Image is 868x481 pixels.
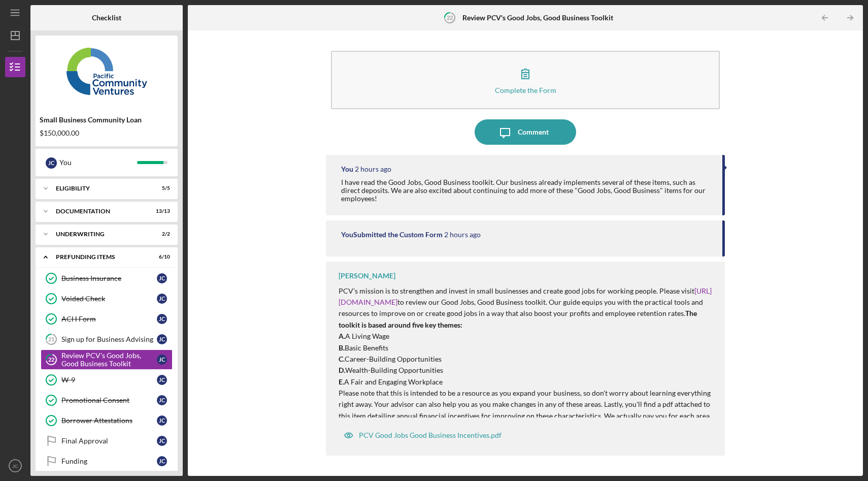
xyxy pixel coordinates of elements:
[41,329,173,349] a: 21Sign up for Business AdvisingJC
[61,274,157,282] div: Business Insurance
[41,431,173,451] a: Final ApprovalJC
[339,331,715,342] p: A Living Wage
[157,273,167,283] div: J C
[331,51,720,109] button: Complete the Form
[152,254,170,260] div: 6 / 10
[339,343,345,352] strong: B.
[56,254,145,260] div: Prefunding Items
[56,208,145,214] div: Documentation
[475,119,576,145] button: Comment
[462,14,613,22] b: Review PCV's Good Jobs, Good Business Toolkit
[447,14,453,21] tspan: 22
[339,425,507,445] button: PCV Good Jobs Good Business Incentives.pdf
[339,366,345,374] strong: D.
[41,268,173,288] a: Business InsuranceJC
[41,451,173,471] a: FundingJC
[339,354,715,365] p: Career-Building Opportunities
[339,377,344,386] strong: E.
[41,390,173,410] a: Promotional ConsentJC
[157,375,167,385] div: J C
[157,456,167,466] div: J C
[339,388,715,433] p: Please note that this is intended to be a resource as you expand your business, so don't worry ab...
[339,309,697,329] strong: The toolkit is based around five key themes:
[495,86,556,94] div: Complete the Form
[61,295,157,303] div: Voided Check
[48,357,54,363] tspan: 22
[12,463,18,469] text: JC
[41,349,173,370] a: 22Review PCV's Good Jobs, Good Business ToolkitJC
[157,355,167,365] div: J C
[48,336,54,343] tspan: 21
[61,351,157,368] div: Review PCV's Good Jobs, Good Business Toolkit
[355,165,391,173] time: 2025-09-24 20:44
[152,208,170,214] div: 13 / 13
[152,231,170,237] div: 2 / 2
[157,314,167,324] div: J C
[61,416,157,425] div: Borrower Attestations
[339,285,715,331] p: PCV’s mission is to strengthen and invest in small businesses and create good jobs for working pe...
[157,436,167,446] div: J C
[41,410,173,431] a: Borrower AttestationsJC
[339,332,345,340] strong: A.
[36,41,178,102] img: Product logo
[341,178,712,203] div: I have read the Good Jobs, Good Business toolkit. Our business already implements several of thes...
[152,185,170,191] div: 5 / 5
[61,396,157,404] div: Promotional Consent
[41,309,173,329] a: ACH FormJC
[61,315,157,323] div: ACH Form
[41,370,173,390] a: W-9JC
[339,286,712,306] a: [URL][DOMAIN_NAME]
[56,231,145,237] div: Underwriting
[92,14,121,22] b: Checklist
[40,116,174,124] div: Small Business Community Loan
[157,294,167,304] div: J C
[157,395,167,405] div: J C
[41,288,173,309] a: Voided CheckJC
[46,157,57,169] div: J C
[341,231,443,239] div: You Submitted the Custom Form
[444,231,481,239] time: 2025-09-24 20:29
[40,129,174,137] div: $150,000.00
[59,154,137,171] div: You
[339,342,715,354] p: Basic Benefits
[339,376,715,388] p: A Fair and Engaging Workplace
[518,119,549,145] div: Comment
[61,437,157,445] div: Final Approval
[359,431,502,439] div: PCV Good Jobs Good Business Incentives.pdf
[56,185,145,191] div: Eligibility
[5,456,25,476] button: JC
[341,165,353,173] div: You
[61,376,157,384] div: W-9
[157,415,167,426] div: J C
[339,355,345,363] strong: C.
[61,457,157,465] div: Funding
[339,272,395,280] div: [PERSON_NAME]
[157,334,167,344] div: J C
[339,365,715,376] p: Wealth-Building Opportunities
[61,335,157,343] div: Sign up for Business Advising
